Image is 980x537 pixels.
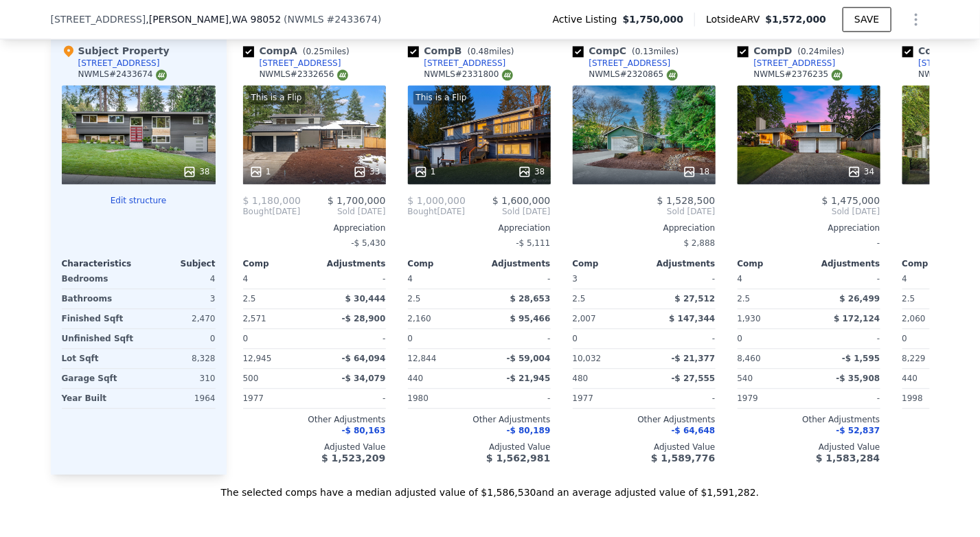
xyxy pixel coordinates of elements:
span: 0 [573,334,578,343]
span: $ 1,562,981 [486,453,550,464]
div: ( ) [284,12,381,26]
span: -$ 5,111 [516,238,550,248]
span: -$ 80,163 [342,426,386,435]
div: Other Adjustments [243,414,386,425]
div: Garage Sqft [62,369,136,388]
a: [STREET_ADDRESS] [573,58,671,69]
span: 4 [243,274,249,284]
div: The selected comps have a median adjusted value of $1,586,530 and an average adjusted value of $1... [51,475,930,499]
div: - [317,269,386,288]
span: 8,460 [738,354,761,363]
div: Comp A [243,44,355,58]
span: $ 1,475,000 [822,195,880,206]
div: 34 [847,165,874,179]
div: [STREET_ADDRESS] [78,58,160,69]
span: Sold [DATE] [465,206,550,217]
span: -$ 59,004 [507,354,551,363]
div: 2.5 [738,289,806,308]
span: -$ 35,908 [836,374,880,383]
span: , WA 98052 [229,14,281,25]
div: 310 [141,369,216,388]
div: Other Adjustments [738,414,880,425]
span: 440 [408,374,424,383]
div: Comp [902,258,974,269]
span: $ 1,589,776 [651,453,715,464]
img: NWMLS Logo [156,69,167,80]
span: 0 [738,334,743,343]
span: ( miles) [297,47,355,56]
span: $ 1,583,284 [816,453,880,464]
div: Characteristics [62,258,139,269]
div: 1977 [243,389,312,408]
span: $ 1,000,000 [408,195,466,206]
span: 0 [408,334,413,343]
div: Appreciation [738,222,880,233]
button: SAVE [843,7,891,32]
span: $ 28,653 [510,294,551,304]
div: Appreciation [243,222,386,233]
div: - [317,389,386,408]
div: 18 [683,165,709,179]
span: $ 147,344 [669,314,715,323]
div: NWMLS # 2331800 [424,69,513,80]
div: [STREET_ADDRESS] [589,58,671,69]
div: This is a Flip [413,91,470,104]
span: -$ 5,430 [351,238,385,248]
a: [STREET_ADDRESS] [408,58,506,69]
div: Bathrooms [62,289,136,308]
div: Subject Property [62,44,170,58]
span: , [PERSON_NAME] [146,12,281,26]
span: Lotside ARV [706,12,765,26]
span: Active Listing [553,12,623,26]
span: 8,229 [902,354,926,363]
span: -$ 1,595 [842,354,880,363]
div: Comp [573,258,644,269]
img: NWMLS Logo [832,69,843,80]
span: 480 [573,374,589,383]
div: NWMLS # 2332656 [260,69,348,80]
div: [STREET_ADDRESS] [424,58,506,69]
div: - [647,269,716,288]
span: $1,750,000 [623,12,684,26]
span: # 2433674 [327,14,378,25]
div: 33 [353,165,380,179]
div: Comp [738,258,809,269]
img: NWMLS Logo [502,69,513,80]
span: 0.25 [306,47,325,56]
span: ( miles) [462,47,520,56]
div: - [647,329,716,348]
div: 1 [414,165,436,179]
div: 1964 [141,389,216,408]
div: 1977 [573,389,641,408]
span: $ 95,466 [510,314,551,323]
span: $ 26,499 [840,294,880,304]
span: 500 [243,374,259,383]
div: [STREET_ADDRESS] [260,58,341,69]
div: Adjusted Value [408,442,551,453]
span: 540 [738,374,753,383]
div: NWMLS # 2320865 [589,69,678,80]
div: - [738,233,880,253]
span: $ 1,523,209 [321,453,385,464]
span: 4 [408,274,413,284]
span: [STREET_ADDRESS] [51,12,146,26]
div: Adjustments [315,258,386,269]
div: Adjustments [809,258,880,269]
span: $ 1,528,500 [657,195,716,206]
div: - [317,329,386,348]
span: 4 [738,274,743,284]
span: 10,032 [573,354,602,363]
div: 2,470 [141,309,216,328]
span: 0 [243,334,249,343]
div: NWMLS # 2433674 [78,69,167,80]
div: Adjusted Value [738,442,880,453]
span: ( miles) [626,47,684,56]
span: $ 1,700,000 [328,195,386,206]
img: NWMLS Logo [667,69,678,80]
span: $ 27,512 [675,294,716,304]
span: -$ 52,837 [836,426,880,435]
div: Comp [408,258,479,269]
div: Other Adjustments [573,414,716,425]
div: 2.5 [408,289,477,308]
button: Edit structure [62,195,216,206]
